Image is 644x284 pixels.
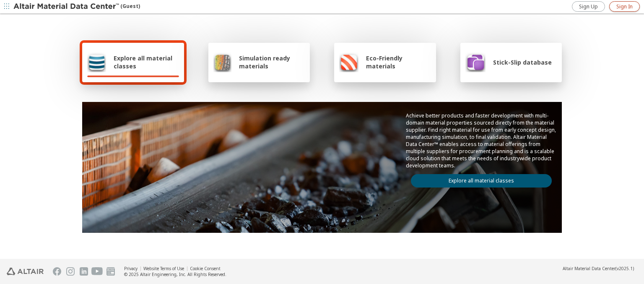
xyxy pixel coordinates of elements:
img: Explore all material classes [87,52,106,72]
span: Sign In [616,3,633,10]
a: Privacy [124,266,138,271]
div: (Guest) [13,3,140,11]
a: Sign In [609,1,640,12]
div: (v2025.1) [563,266,634,271]
a: Sign Up [572,1,605,12]
img: Altair Material Data Center [13,3,120,11]
a: Cookie Consent [190,266,221,271]
img: Simulation ready materials [213,52,231,72]
div: © 2025 Altair Engineering, Inc. All Rights Reserved. [124,271,226,277]
span: Stick-Slip database [493,58,552,66]
p: Achieve better products and faster development with multi-domain material properties sourced dire... [406,112,557,169]
img: Eco-Friendly materials [339,52,358,72]
span: Simulation ready materials [239,54,305,70]
span: Eco-Friendly materials [366,54,431,70]
span: Altair Material Data Center [563,266,615,271]
img: Stick-Slip database [465,52,486,72]
a: Explore all material classes [411,174,552,188]
span: Sign Up [579,3,598,10]
a: Website Terms of Use [143,266,184,271]
img: Altair Engineering [7,268,44,275]
span: Explore all material classes [114,54,179,70]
